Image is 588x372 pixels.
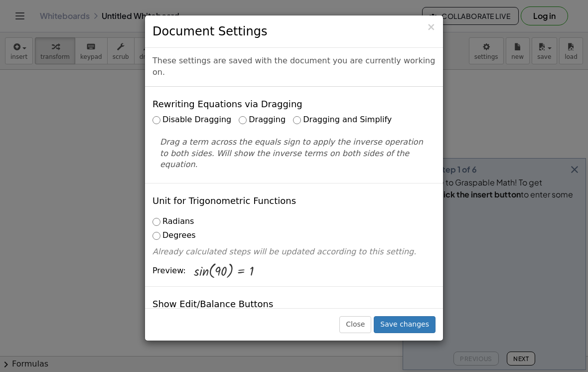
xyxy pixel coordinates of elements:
input: Degrees [152,232,160,240]
p: Drag a term across the equals sign to apply the inverse operation to both sides. Will show the in... [160,137,428,171]
span: × [427,21,436,33]
input: Dragging and Simplify [293,116,301,124]
input: Dragging [239,116,247,124]
button: Close [427,22,436,32]
label: Radians [152,216,194,227]
label: Dragging [239,114,286,126]
h3: Document Settings [152,23,436,40]
div: These settings are saved with the document you are currently working on. [145,48,443,87]
label: Dragging and Simplify [293,114,392,126]
span: Preview: [152,265,186,277]
button: Save changes [374,316,436,333]
h4: Show Edit/Balance Buttons [152,299,273,309]
h4: Unit for Trigonometric Functions [152,196,296,206]
label: Disable Dragging [152,114,231,126]
input: Radians [152,218,160,226]
button: Close [339,316,371,333]
h4: Rewriting Equations via Dragging [152,99,302,109]
input: Disable Dragging [152,116,160,124]
p: Already calculated steps will be updated according to this setting. [152,246,436,258]
label: Degrees [152,230,196,241]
